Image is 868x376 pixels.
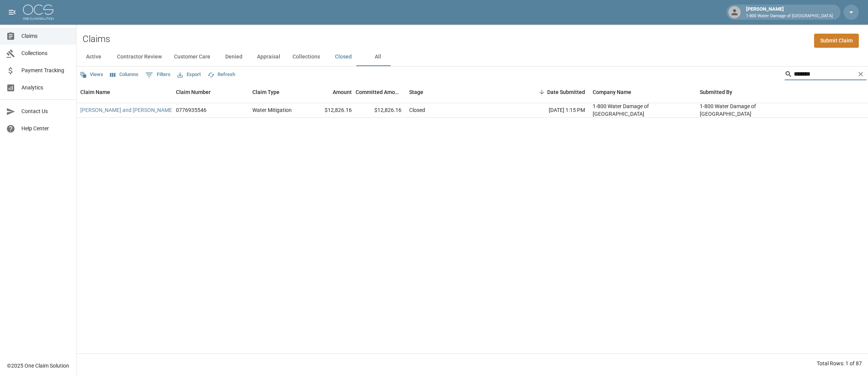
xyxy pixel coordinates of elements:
[176,106,206,114] div: 0776935546
[814,34,859,48] a: Submit Claim
[176,81,211,103] div: Claim Number
[306,103,356,118] div: $12,826.16
[252,81,280,103] div: Claim Type
[326,48,361,66] button: Closed
[80,106,174,114] a: [PERSON_NAME] and [PERSON_NAME]
[23,5,54,20] img: ocs-logo-white-transparent.png
[817,360,862,367] div: Total Rows: 1 of 87
[356,81,401,103] div: Committed Amount
[333,81,352,103] div: Amount
[593,102,692,118] div: 1-800 Water Damage of Athens
[700,102,788,118] div: 1-800 Water Damage of Athens
[76,48,868,66] div: dynamic tabs
[855,68,866,80] button: Clear
[206,69,237,81] button: Refresh
[409,81,423,103] div: Stage
[785,68,866,82] div: Search
[593,81,631,103] div: Company Name
[746,13,833,19] p: 1-800 Water Damage of [GEOGRAPHIC_DATA]
[696,81,792,103] div: Submitted By
[76,81,172,103] div: Claim Name
[251,48,286,66] button: Appraisal
[356,103,405,118] div: $12,826.16
[520,81,589,103] div: Date Submitted
[700,81,732,103] div: Submitted By
[168,48,216,66] button: Customer Care
[80,81,110,103] div: Claim Name
[743,5,836,19] div: [PERSON_NAME]
[143,69,172,81] button: Show filters
[76,48,111,66] button: Active
[520,103,589,118] div: [DATE] 1:15 PM
[21,125,70,133] span: Help Center
[409,106,425,114] div: Closed
[111,48,168,66] button: Contractor Review
[356,81,405,103] div: Committed Amount
[21,49,70,57] span: Collections
[252,106,292,114] div: Water Mitigation
[78,69,105,81] button: Views
[589,81,696,103] div: Company Name
[361,48,395,66] button: All
[176,69,203,81] button: Export
[83,34,110,45] h2: Claims
[405,81,520,103] div: Stage
[536,87,547,97] button: Sort
[21,32,70,40] span: Claims
[21,66,70,75] span: Payment Tracking
[108,69,140,81] button: Select columns
[286,48,326,66] button: Collections
[5,5,20,20] button: open drawer
[21,107,70,115] span: Contact Us
[21,84,70,92] span: Analytics
[249,81,306,103] div: Claim Type
[547,81,585,103] div: Date Submitted
[306,81,356,103] div: Amount
[172,81,249,103] div: Claim Number
[7,362,69,370] div: © 2025 One Claim Solution
[216,48,251,66] button: Denied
